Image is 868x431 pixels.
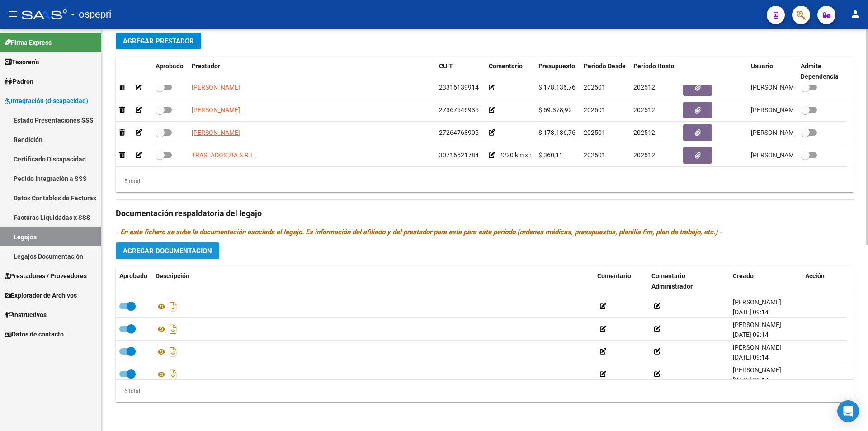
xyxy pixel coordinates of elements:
i: - En este fichero se sube la documentación asociada al legajo. Es información del afiliado y del ... [116,228,722,236]
datatable-header-cell: Periodo Hasta [630,57,679,86]
span: Padrón [5,76,33,86]
span: [DATE] 09:14 [733,331,769,338]
span: 202512 [633,106,655,114]
div: 5 total [116,176,140,186]
span: Aprobado [119,272,147,279]
span: 27367546935 [439,106,479,114]
span: Prestador [192,62,220,70]
span: Comentario Administrador [651,272,693,290]
span: [PERSON_NAME] [733,321,781,328]
datatable-header-cell: CUIT [435,57,485,86]
span: 202501 [584,129,605,136]
datatable-header-cell: Descripción [152,266,594,296]
button: Agregar Prestador [116,33,201,49]
span: Comentario [597,272,631,279]
span: Instructivos [5,310,47,320]
button: Agregar Documentacion [116,242,219,259]
datatable-header-cell: Usuario [747,57,797,86]
span: [PERSON_NAME] [733,344,781,351]
datatable-header-cell: Comentario Administrador [648,266,729,296]
i: Descargar documento [167,299,179,314]
span: 202512 [633,152,655,159]
h3: Documentación respaldatoria del legajo [116,207,854,220]
span: Periodo Hasta [633,62,675,70]
span: 27264768905 [439,129,479,136]
mat-icon: menu [7,9,18,19]
span: Admite Dependencia [801,62,839,80]
datatable-header-cell: Acción [802,266,847,296]
datatable-header-cell: Aprobado [116,266,152,296]
datatable-header-cell: Admite Dependencia [797,57,847,86]
span: $ 178.136,76 [538,84,576,91]
span: 202501 [584,152,605,159]
span: [DATE] 09:14 [733,308,769,316]
mat-icon: person [850,9,861,19]
span: [PERSON_NAME] [DATE] [751,129,822,136]
span: TRASLADOS ZIA S.R.L. [192,152,256,159]
span: [PERSON_NAME] [DATE] [751,106,822,114]
span: 30716521784 [439,152,479,159]
span: [PERSON_NAME] [733,298,781,306]
span: Integración (discapacidad) [5,96,88,106]
span: - ospepri [71,5,111,24]
div: Open Intercom Messenger [837,400,859,422]
span: Descripción [156,272,189,279]
span: CUIT [439,62,453,70]
span: [PERSON_NAME] [733,366,781,374]
span: Creado [733,272,754,279]
datatable-header-cell: Creado [729,266,802,296]
i: Descargar documento [167,345,179,359]
span: Periodo Desde [584,62,626,70]
datatable-header-cell: Comentario [485,57,535,86]
datatable-header-cell: Prestador [188,57,435,86]
span: 202512 [633,84,655,91]
span: [PERSON_NAME] [192,129,240,136]
span: Explorador de Archivos [5,290,77,300]
i: Descargar documento [167,367,179,382]
span: Aprobado [156,62,184,70]
span: Usuario [751,62,773,70]
span: Datos de contacto [5,329,64,339]
span: Comentario [489,62,523,70]
span: Agregar Documentacion [123,247,212,255]
span: 202501 [584,106,605,114]
span: $ 59.378,92 [538,106,572,114]
datatable-header-cell: Presupuesto [535,57,580,86]
span: Prestadores / Proveedores [5,271,87,281]
span: [DATE] 09:14 [733,376,769,384]
datatable-header-cell: Aprobado [152,57,188,86]
div: 6 total [116,386,140,396]
span: Acción [805,272,825,279]
datatable-header-cell: Periodo Desde [580,57,630,86]
span: Firma Express [5,38,52,47]
span: Presupuesto [538,62,575,70]
span: [PERSON_NAME] [DATE] [751,84,822,91]
span: [DATE] 09:14 [733,354,769,361]
span: [PERSON_NAME] [192,84,240,91]
span: [PERSON_NAME] [DATE] [751,152,822,159]
span: 23316139914 [439,84,479,91]
span: 2220 km x mes marzo/[DATE] [499,152,582,159]
span: $ 360,11 [538,152,563,159]
datatable-header-cell: Comentario [594,266,648,296]
span: $ 178.136,76 [538,129,576,136]
span: [PERSON_NAME] [192,106,240,114]
span: 202501 [584,84,605,91]
span: Tesorería [5,57,39,67]
i: Descargar documento [167,322,179,336]
span: 202512 [633,129,655,136]
span: Agregar Prestador [123,37,194,45]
